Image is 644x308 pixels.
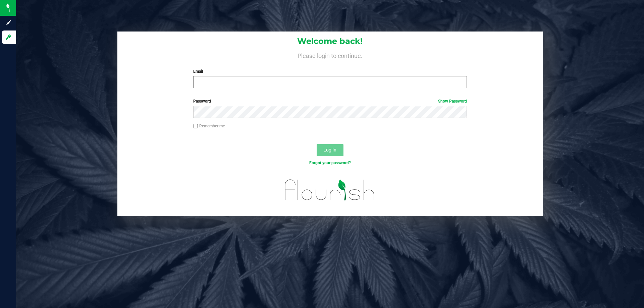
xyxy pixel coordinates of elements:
[317,144,343,156] button: Log In
[438,99,467,104] a: Show Password
[309,161,351,165] a: Forgot your password?
[5,34,12,41] inline-svg: Log in
[193,124,198,129] input: Remember me
[277,173,383,207] img: flourish_logo.svg
[117,51,543,59] h4: Please login to continue.
[323,147,336,152] span: Log In
[193,68,467,74] label: Email
[117,37,543,46] h1: Welcome back!
[5,19,12,26] inline-svg: Sign up
[193,99,211,104] span: Password
[193,123,225,129] label: Remember me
